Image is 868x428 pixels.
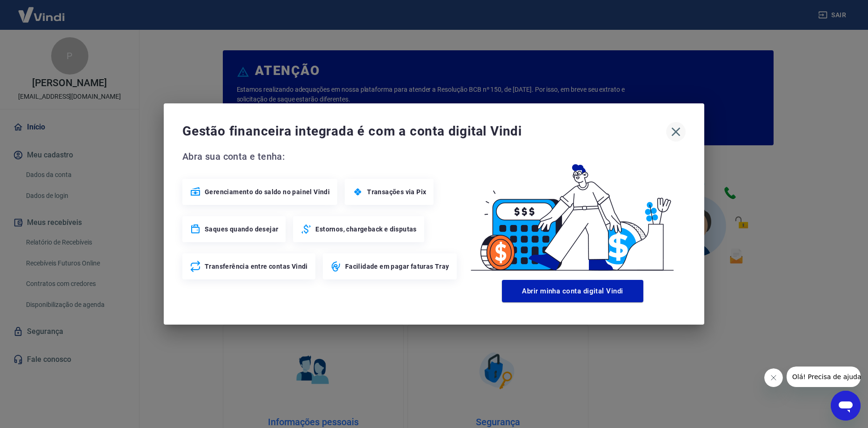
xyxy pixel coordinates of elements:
[205,224,278,234] span: Saques quando desejar
[367,187,426,197] span: Transações via Pix
[460,149,686,276] img: Good Billing
[182,149,460,164] span: Abra sua conta e tenha:
[182,122,666,141] span: Gestão financeira integrada é com a conta digital Vindi
[831,391,861,421] iframe: Botão para abrir a janela de mensagens
[345,262,449,271] span: Facilidade em pagar faturas Tray
[205,262,308,271] span: Transferência entre contas Vindi
[205,187,330,197] span: Gerenciamento do saldo no painel Vindi
[6,7,78,14] span: Olá! Precisa de ajuda?
[787,367,861,387] iframe: Mensagem da empresa
[315,224,416,234] span: Estornos, chargeback e disputas
[764,368,783,387] iframe: Fechar mensagem
[502,280,643,302] button: Abrir minha conta digital Vindi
